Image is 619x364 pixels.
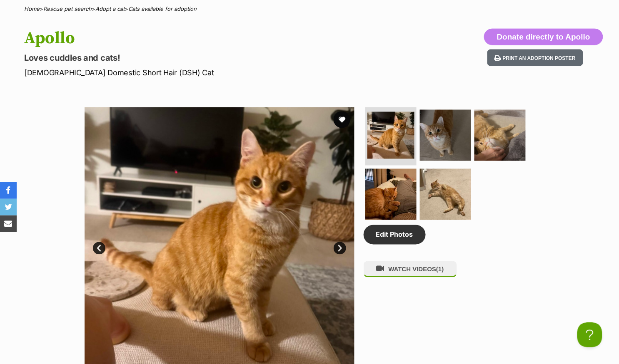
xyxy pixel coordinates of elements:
[43,5,92,12] a: Rescue pet search
[364,225,426,244] a: Edit Photos
[487,50,583,67] button: Print an adoption poster
[420,169,471,220] img: Photo of Apollo
[420,110,471,161] img: Photo of Apollo
[365,169,417,220] img: Photo of Apollo
[334,242,346,255] a: Next
[364,261,457,277] button: WATCH VIDEOS(1)
[3,6,616,12] div: > > >
[24,67,377,78] p: [DEMOGRAPHIC_DATA] Domestic Short Hair (DSH) Cat
[484,29,603,45] button: Donate directly to Apollo
[93,242,105,255] a: Prev
[95,5,125,12] a: Adopt a cat
[334,111,350,128] button: favourite
[128,5,197,12] a: Cats available for adoption
[24,52,377,64] p: Loves cuddles and cats!
[474,110,526,161] img: Photo of Apollo
[24,29,377,48] h1: Apollo
[24,5,40,12] a: Home
[577,322,602,347] iframe: Help Scout Beacon - Open
[367,112,414,159] img: Photo of Apollo
[436,266,444,273] span: (1)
